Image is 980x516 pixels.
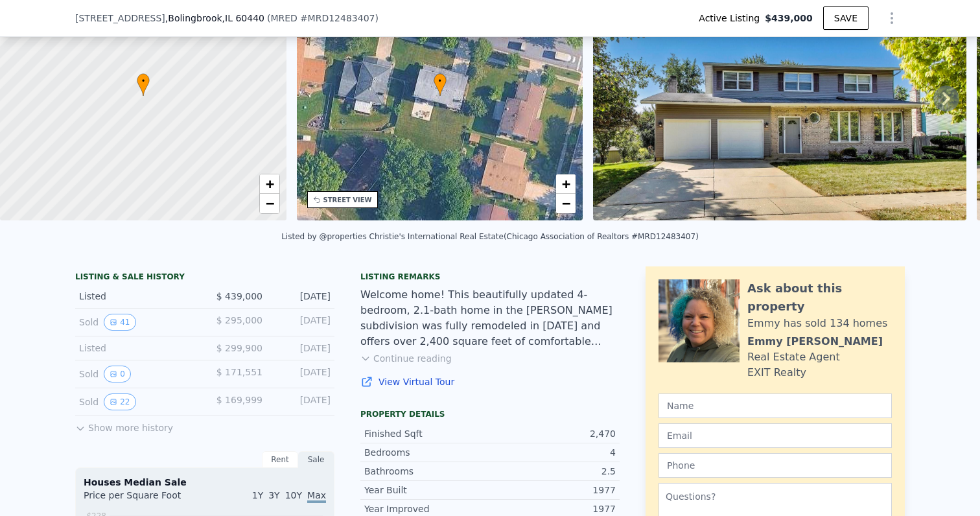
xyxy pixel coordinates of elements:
[490,502,616,515] div: 1977
[281,232,699,241] div: Listed by @properties Christie's International Real Estate (Chicago Association of Realtors #MRD1...
[75,12,165,25] span: [STREET_ADDRESS]
[265,176,274,192] span: +
[364,427,490,440] div: Finished Sqft
[307,490,326,503] span: Max
[364,502,490,515] div: Year Improved
[298,451,334,468] div: Sale
[490,427,616,440] div: 2,470
[659,423,892,448] input: Email
[747,334,883,349] div: Emmy [PERSON_NAME]
[434,73,447,96] div: •
[273,290,331,303] div: [DATE]
[747,365,806,381] div: EXIT Realty
[360,272,620,282] div: Listing remarks
[434,75,447,87] span: •
[747,316,887,331] div: Emmy has sold 134 homes
[360,287,620,349] div: Welcome home! This beautifully updated 4-bedroom, 2.1-bath home in the [PERSON_NAME] subdivision ...
[556,174,576,194] a: Zoom in
[273,393,331,410] div: [DATE]
[262,451,298,468] div: Rent
[273,342,331,355] div: [DATE]
[75,416,173,434] button: Show more history
[285,490,302,500] span: 10Y
[79,366,194,382] div: Sold
[562,195,570,211] span: −
[216,291,262,301] span: $ 439,000
[364,465,490,478] div: Bathrooms
[216,315,262,325] span: $ 295,000
[79,314,194,331] div: Sold
[137,73,150,96] div: •
[260,174,279,194] a: Zoom in
[765,12,813,25] span: $439,000
[270,13,297,23] span: MRED
[659,453,892,478] input: Phone
[79,290,194,303] div: Listed
[252,490,263,500] span: 1Y
[364,446,490,459] div: Bedrooms
[360,352,452,365] button: Continue reading
[823,6,869,30] button: SAVE
[699,12,765,25] span: Active Listing
[490,465,616,478] div: 2.5
[104,393,135,410] button: View historical data
[323,195,372,205] div: STREET VIEW
[659,393,892,418] input: Name
[267,12,379,25] div: ( )
[79,342,194,355] div: Listed
[747,349,840,365] div: Real Estate Agent
[75,272,334,285] div: LISTING & SALE HISTORY
[747,279,892,316] div: Ask about this property
[265,195,274,211] span: −
[260,194,279,213] a: Zoom out
[137,75,150,87] span: •
[222,13,264,23] span: , IL 60440
[300,13,375,23] span: # MRD12483407
[273,314,331,331] div: [DATE]
[364,484,490,497] div: Year Built
[216,367,262,377] span: $ 171,551
[79,393,194,410] div: Sold
[490,446,616,459] div: 4
[104,314,135,331] button: View historical data
[84,476,326,489] div: Houses Median Sale
[84,489,205,510] div: Price per Square Foot
[273,366,331,382] div: [DATE]
[216,343,262,353] span: $ 299,900
[104,366,131,382] button: View historical data
[216,395,262,405] span: $ 169,999
[879,5,905,31] button: Show Options
[360,409,620,419] div: Property details
[556,194,576,213] a: Zoom out
[490,484,616,497] div: 1977
[562,176,570,192] span: +
[165,12,264,25] span: , Bolingbrook
[268,490,279,500] span: 3Y
[360,375,620,388] a: View Virtual Tour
